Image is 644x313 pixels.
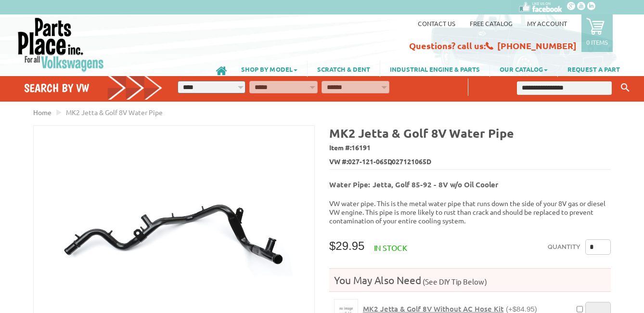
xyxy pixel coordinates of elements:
button: Keyword Search [618,80,632,96]
a: OUR CATALOG [490,61,557,77]
h4: Search by VW [24,81,163,95]
span: $29.95 [329,239,364,252]
span: 027121065D [392,156,431,167]
a: INDUSTRIAL ENGINE & PARTS [380,61,489,77]
span: (See DIY Tip Below) [421,277,487,286]
p: 0 items [586,38,608,46]
span: 027-121-065D [348,156,392,167]
span: Item #: [329,141,611,155]
p: VW water pipe. This is the metal water pipe that runs down the side of your 8V gas or diesel VW e... [329,199,611,225]
a: My Account [527,19,567,27]
span: (+$84.95) [506,305,537,313]
a: Contact us [418,19,455,27]
a: SCRATCH & DENT [308,61,380,77]
span: VW #: , [329,155,611,169]
h4: You May Also Need [329,274,611,287]
span: In stock [374,243,407,252]
b: Water Pipe: Jetta, Golf 85-92 - 8V w/o Oil Cooler [329,180,498,189]
span: 16191 [351,143,371,152]
label: Quantity [548,239,580,255]
b: MK2 Jetta & Golf 8V Water Pipe [329,125,514,141]
a: REQUEST A PART [558,61,630,77]
a: Free Catalog [470,19,513,27]
span: MK2 Jetta & Golf 8V Water Pipe [66,108,163,117]
a: 0 items [581,14,613,52]
a: Home [33,108,52,117]
a: SHOP BY MODEL [232,61,307,77]
img: Parts Place Inc! [17,17,105,72]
